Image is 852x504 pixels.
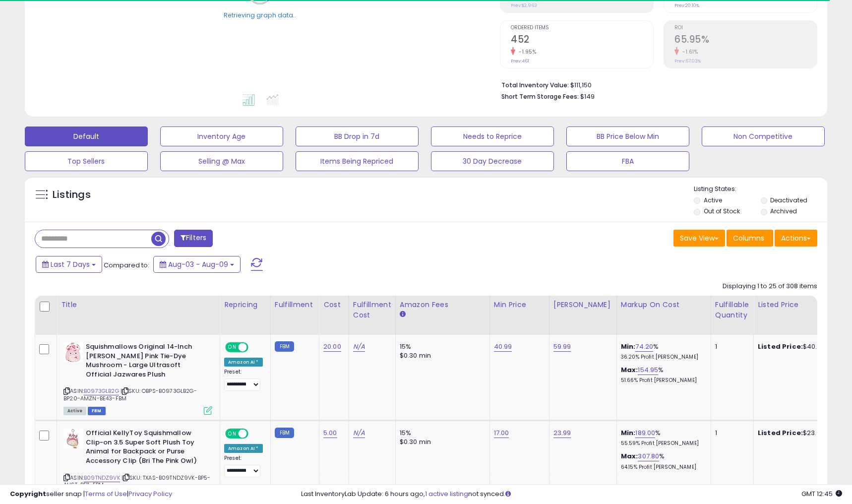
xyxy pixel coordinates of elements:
[323,428,337,438] a: 5.00
[323,342,341,352] a: 20.00
[63,407,86,415] span: All listings currently available for purchase on Amazon
[638,365,658,375] a: 154.95
[275,428,294,438] small: FBM
[425,489,468,499] a: 1 active listing
[128,489,172,499] a: Privacy Policy
[702,126,825,146] button: Non Competitive
[353,428,365,438] a: N/A
[494,300,545,310] div: Min Price
[674,58,701,64] small: Prev: 67.03%
[296,126,419,146] button: BB Drop in 7d
[679,48,698,56] small: -1.61%
[301,490,842,499] div: Last InventoryLab Update: 6 hours ago, not synced.
[775,230,817,247] button: Actions
[275,341,294,352] small: FBM
[25,151,148,171] button: Top Sellers
[86,342,206,381] b: Squishmallows Original 14-Inch [PERSON_NAME] Pink Tie-Dye Mushroom - Large Ultrasoft Official Jaz...
[323,300,345,310] div: Cost
[758,428,803,438] b: Listed Price:
[224,358,263,367] div: Amazon AI *
[63,342,83,362] img: 31iT2i8erlL._SL40_.jpg
[224,300,266,310] div: Repricing
[515,48,536,56] small: -1.95%
[580,92,595,101] span: $149
[224,369,263,391] div: Preset:
[63,429,83,448] img: 31qXE2lyAVL._SL40_.jpg
[247,343,263,352] span: OFF
[621,354,703,361] p: 36.20% Profit [PERSON_NAME]
[400,310,406,319] small: Amazon Fees.
[63,387,197,402] span: | SKU: OBPS-B0973GLB2G-BP20-AMZN-BE43-FBM
[621,464,703,471] p: 64.15% Profit [PERSON_NAME]
[501,78,810,90] li: $111,150
[224,10,296,19] div: Retrieving graph data..
[566,151,689,171] button: FBA
[674,34,817,47] h2: 65.95%
[431,151,554,171] button: 30 Day Decrease
[226,343,239,352] span: ON
[224,455,263,477] div: Preset:
[53,188,91,202] h5: Listings
[174,230,213,247] button: Filters
[621,377,703,384] p: 51.66% Profit [PERSON_NAME]
[715,342,746,351] div: 1
[501,92,579,101] b: Short Term Storage Fees:
[715,429,746,438] div: 1
[621,342,703,361] div: %
[63,474,211,489] span: | SKU: TXAS-B09TNDZ9VK-BP5-AUST-BE11-FBM
[770,196,807,204] label: Deactivated
[727,230,773,247] button: Columns
[511,25,653,31] span: Ordered Items
[400,300,486,310] div: Amazon Fees
[566,126,689,146] button: BB Price Below Min
[88,407,106,415] span: FBM
[226,430,239,438] span: ON
[63,342,212,414] div: ASIN:
[758,300,844,310] div: Listed Price
[86,429,206,468] b: Official KellyToy Squishmallow Clip-on 3.5 Super Soft Plush Toy Animal for Backpack or Purse Acce...
[770,207,797,215] label: Archived
[616,296,711,335] th: The percentage added to the cost of goods (COGS) that forms the calculator for Min & Max prices.
[85,489,127,499] a: Terms of Use
[621,300,707,310] div: Markup on Cost
[758,342,840,351] div: $40.99
[353,342,365,352] a: N/A
[501,81,569,89] b: Total Inventory Value:
[10,489,46,499] strong: Copyright
[84,387,119,395] a: B0973GLB2G
[635,428,655,438] a: 189.00
[621,428,636,438] b: Min:
[247,430,263,438] span: OFF
[715,300,749,320] div: Fulfillable Quantity
[400,429,482,438] div: 15%
[511,34,653,47] h2: 452
[621,452,703,470] div: %
[621,342,636,351] b: Min:
[153,256,241,273] button: Aug-03 - Aug-09
[353,300,391,320] div: Fulfillment Cost
[400,342,482,351] div: 15%
[275,300,315,310] div: Fulfillment
[621,440,703,447] p: 55.59% Profit [PERSON_NAME]
[758,429,840,438] div: $23.99
[168,259,228,269] span: Aug-03 - Aug-09
[104,260,149,270] span: Compared to:
[694,185,827,194] p: Listing States:
[400,438,482,446] div: $0.30 min
[704,207,740,215] label: Out of Stock
[635,342,653,352] a: 74.20
[36,256,102,273] button: Last 7 Days
[160,151,283,171] button: Selling @ Max
[704,196,722,204] label: Active
[61,300,216,310] div: Title
[621,451,638,461] b: Max:
[733,233,764,243] span: Columns
[621,429,703,447] div: %
[400,351,482,360] div: $0.30 min
[674,2,699,8] small: Prev: 20.10%
[621,366,703,384] div: %
[621,365,638,375] b: Max:
[431,126,554,146] button: Needs to Reprice
[511,58,529,64] small: Prev: 461
[801,489,842,499] span: 2025-08-17 12:45 GMT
